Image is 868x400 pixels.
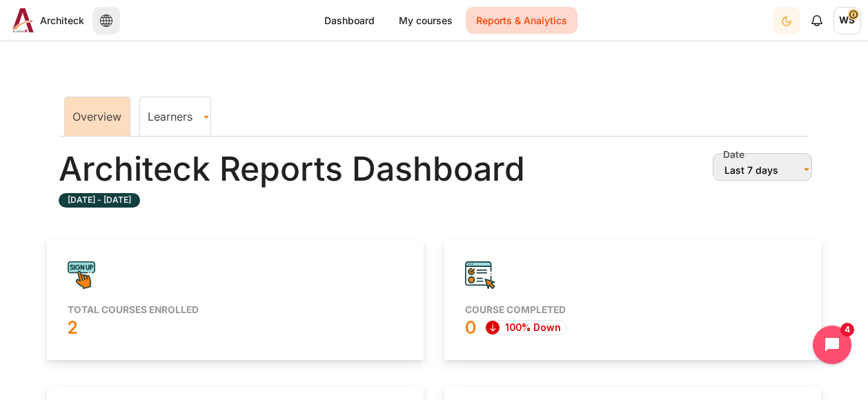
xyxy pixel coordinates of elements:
div: Show notification window with no new notifications [803,7,831,34]
button: Last 7 days [713,153,812,181]
img: Architeck [12,8,34,32]
a: Architeck Architeck [7,8,84,32]
label: 0 [465,316,482,339]
a: Dashboard [314,7,385,34]
label: Date [723,148,744,162]
a: My courses [388,7,463,34]
a: Reports & Analytics [466,7,578,34]
label: 2 [68,316,83,339]
span: 100% [485,320,568,336]
a: Overview [72,110,121,123]
a: Learners [140,110,210,123]
span: Architeck [40,13,84,28]
button: Languages [92,7,120,34]
button: Light Mode Dark Mode [773,7,800,34]
h5: Course completed [465,303,800,316]
span: WS [834,7,861,34]
a: User menu [834,7,861,34]
h5: Total courses enrolled [68,303,403,316]
label: [DATE] - [DATE] [59,193,140,208]
span: Down [533,321,561,334]
h2: Architeck Reports Dashboard [59,148,525,190]
div: Dark Mode [774,6,799,34]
